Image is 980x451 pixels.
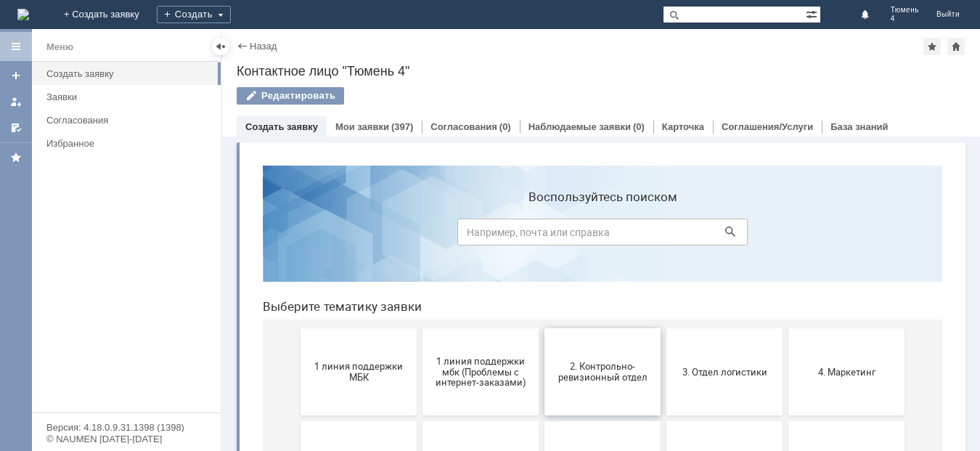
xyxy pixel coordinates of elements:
[528,121,631,132] a: Наблюдаемые заявки
[420,212,527,223] span: 3. Отдел логистики
[947,38,965,55] div: Сделать домашней страницей
[4,64,28,87] a: Создать заявку
[415,267,531,354] button: 8. Отдел качества
[923,38,941,55] div: Добавить в избранное
[245,121,318,132] a: Создать заявку
[176,201,283,234] span: 1 линия поддержки мбк (Проблемы с интернет-заказами)
[891,6,919,15] span: Тюмень
[537,360,653,447] button: Финансовый отдел
[171,174,287,261] button: 1 линия поддержки мбк (Проблемы с интернет-заказами)
[662,121,704,132] a: Карточка
[46,423,206,432] div: Версия: 4.18.0.9.31.1398 (1398)
[293,174,409,261] button: 2. Контрольно-ревизионный отдел
[237,64,965,78] div: Контактное лицо "Тюмень 4"
[171,267,287,354] button: 6. Закупки
[46,115,212,126] div: Согласования
[4,116,28,139] a: Мои согласования
[537,267,653,354] button: 9. Отдел-ИТ (Для МБК и Пекарни)
[49,360,166,447] button: Бухгалтерия (для мбк)
[206,36,497,50] label: Воспользуйтесь поиском
[176,398,283,409] span: Отдел ИТ (1С)
[250,41,277,52] a: Назад
[391,121,413,132] div: (397)
[293,267,409,354] button: 7. Служба безопасности
[298,207,405,229] span: 2. Контрольно-ревизионный отдел
[891,15,919,23] span: 4
[46,138,196,149] div: Избранное
[722,121,813,132] a: Соглашения/Услуги
[212,38,229,55] div: Скрыть меню
[206,65,497,92] input: Например, почта или справка
[335,121,389,132] a: Мои заявки
[542,212,649,223] span: 4. Маркетинг
[54,207,161,229] span: 1 линия поддержки МБК
[293,360,409,447] button: Отдел-ИТ (Битрикс24 и CRM)
[17,9,29,20] a: Перейти на домашнюю страницу
[4,90,28,113] a: Мои заявки
[49,267,166,354] button: 5. Административно-хозяйственный отдел
[49,174,166,261] button: 1 линия поддержки МБК
[12,145,691,160] header: Выберите тематику заявки
[41,86,218,108] a: Заявки
[17,9,29,20] img: logo
[54,398,161,409] span: Бухгалтерия (для мбк)
[41,62,218,85] a: Создать заявку
[415,360,531,447] button: Отдел-ИТ (Офис)
[420,398,527,409] span: Отдел-ИТ (Офис)
[41,109,218,131] a: Согласования
[415,174,531,261] button: 3. Отдел логистики
[46,68,212,79] div: Создать заявку
[499,121,511,132] div: (0)
[46,434,206,444] div: © NAUMEN [DATE]-[DATE]
[420,305,527,316] span: 8. Отдел качества
[542,300,649,322] span: 9. Отдел-ИТ (Для МБК и Пекарни)
[54,300,161,322] span: 5. Административно-хозяйственный отдел
[633,121,645,132] div: (0)
[537,174,653,261] button: 4. Маркетинг
[298,305,405,316] span: 7. Служба безопасности
[46,92,212,102] div: Заявки
[171,360,287,447] button: Отдел ИТ (1С)
[298,393,405,415] span: Отдел-ИТ (Битрикс24 и CRM)
[176,305,283,316] span: 6. Закупки
[46,38,73,56] div: Меню
[430,121,497,132] a: Согласования
[157,6,231,23] div: Создать
[542,398,649,409] span: Финансовый отдел
[806,7,820,20] span: Расширенный поиск
[830,121,888,132] a: База знаний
